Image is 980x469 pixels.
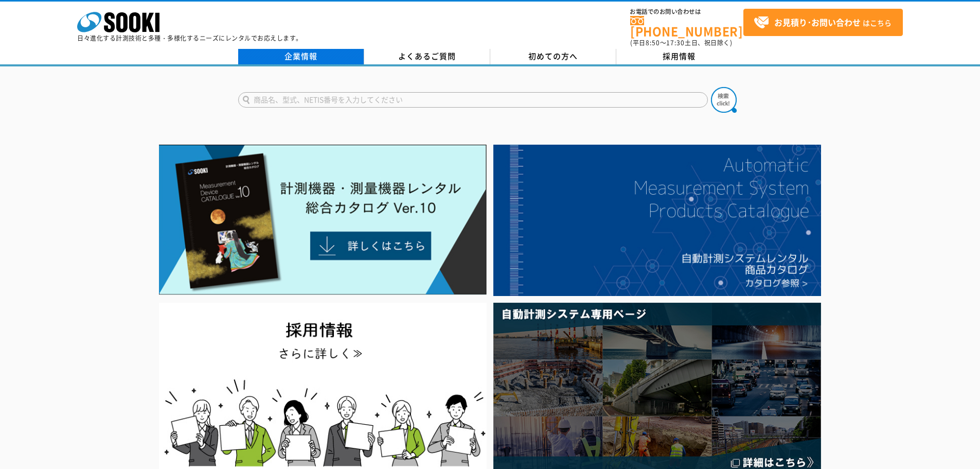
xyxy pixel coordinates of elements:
[238,92,708,108] input: 商品名、型式、NETIS番号を入力してください
[616,49,742,64] a: 採用情報
[364,49,490,64] a: よくあるご質問
[630,38,732,47] span: (平日 ～ 土日、祝日除く)
[238,49,364,64] a: 企業情報
[528,50,578,62] span: 初めての方へ
[711,87,737,113] img: btn_search.png
[630,16,743,37] a: [PHONE_NUMBER]
[754,15,892,30] span: はこちら
[646,38,660,47] span: 8:50
[743,9,903,36] a: お見積り･お問い合わせはこちら
[493,145,821,296] img: 自動計測システムカタログ
[774,16,861,28] strong: お見積り･お問い合わせ
[630,9,743,15] span: お電話でのお問い合わせは
[666,38,685,47] span: 17:30
[159,145,487,295] img: Catalog Ver10
[77,35,302,41] p: 日々進化する計測技術と多種・多様化するニーズにレンタルでお応えします。
[490,49,616,64] a: 初めての方へ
